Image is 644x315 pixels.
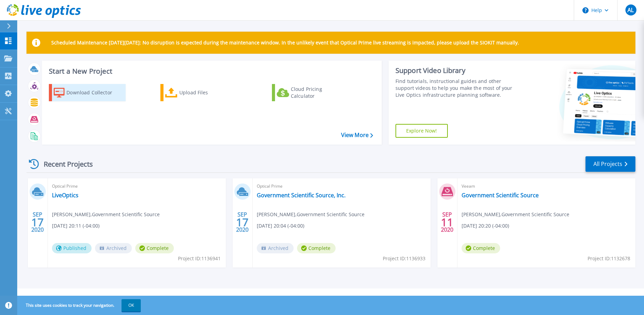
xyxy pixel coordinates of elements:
[52,182,222,190] span: Optical Prime
[257,182,426,190] span: Optical Prime
[341,132,373,138] a: View More
[31,210,44,235] div: SEP 2020
[257,211,365,218] span: [PERSON_NAME] , Government Scientific Source
[236,219,249,225] span: 17
[49,84,126,101] a: Download Collector
[585,156,635,172] a: All Projects
[27,156,102,172] div: Recent Projects
[462,222,509,230] span: [DATE] 20:20 (-04:00)
[236,210,249,235] div: SEP 2020
[395,124,448,138] a: Explore Now!
[297,243,336,253] span: Complete
[257,192,346,199] a: Government Scientific Source, Inc.
[462,211,569,218] span: [PERSON_NAME] , Government Scientific Source
[122,299,141,312] button: OK
[462,182,631,190] span: Veeam
[51,40,519,45] p: Scheduled Maintenance [DATE][DATE]: No disruption is expected during the maintenance window. In t...
[462,243,500,253] span: Complete
[52,192,78,199] a: LiveOptics
[395,66,521,75] div: Support Video Library
[160,84,237,101] a: Upload Files
[31,219,44,225] span: 17
[66,86,122,99] div: Download Collector
[135,243,174,253] span: Complete
[441,210,454,235] div: SEP 2020
[52,211,160,218] span: [PERSON_NAME] , Government Scientific Source
[95,243,132,253] span: Archived
[179,86,234,99] div: Upload Files
[19,299,141,312] span: This site uses cookies to track your navigation.
[257,222,304,230] span: [DATE] 20:04 (-04:00)
[49,67,373,75] h3: Start a New Project
[441,219,453,225] span: 11
[383,255,425,262] span: Project ID: 1136933
[272,84,349,101] a: Cloud Pricing Calculator
[291,86,346,99] div: Cloud Pricing Calculator
[462,192,539,199] a: Government Scientific Source
[395,78,521,98] div: Find tutorials, instructional guides and other support videos to help you make the most of your L...
[52,222,99,230] span: [DATE] 20:11 (-04:00)
[257,243,294,253] span: Archived
[52,243,92,253] span: Published
[588,255,630,262] span: Project ID: 1132678
[627,7,634,13] span: AL
[178,255,221,262] span: Project ID: 1136941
